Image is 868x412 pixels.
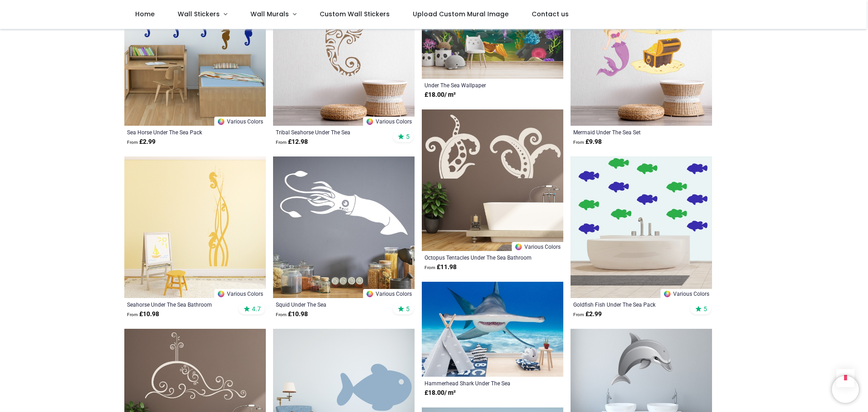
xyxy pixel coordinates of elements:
span: From [573,140,584,145]
span: 5 [406,133,410,141]
iframe: Brevo live chat [832,376,859,403]
img: Color Wheel [217,290,225,298]
a: Goldfish Fish Under The Sea Pack [573,301,682,308]
span: 5 [406,305,410,313]
span: From [127,312,138,317]
a: Various Colors [214,289,266,298]
span: 4.7 [252,305,261,313]
span: Contact us [532,9,569,19]
span: Wall Stickers [178,9,220,19]
span: Custom Wall Stickers [320,9,390,19]
a: Various Colors [214,117,266,126]
strong: £ 18.00 / m² [425,388,456,398]
strong: £ 9.98 [573,137,602,147]
strong: £ 2.99 [127,137,156,147]
a: Tribal Seahorse Under The Sea [276,128,385,136]
span: From [276,312,287,317]
a: Sea Horse Under The Sea Pack [127,128,236,136]
a: Seahorse Under The Sea Bathroom [127,301,236,308]
strong: £ 18.00 / m² [425,90,456,99]
img: Color Wheel [366,290,374,298]
a: Various Colors [512,242,563,251]
a: Hammerhead Shark Under The Sea Wallpaper [425,379,533,387]
strong: £ 2.99 [573,310,602,319]
span: Home [135,9,155,19]
a: Various Colors [660,289,712,298]
img: Hammerhead Shark Under The Sea Wall Mural Wallpaper [422,282,563,377]
a: Mermaid Under The Sea Set [573,128,682,136]
a: Various Colors [363,289,415,298]
img: Color Wheel [663,290,671,298]
img: Octopus Tentacles Under The Sea Bathroom Wall Sticker [422,109,563,251]
img: Color Wheel [514,243,523,251]
strong: £ 10.98 [127,310,159,319]
strong: £ 11.98 [425,263,457,272]
img: Goldfish Fish Under The Sea Wall Sticker Pack [571,156,712,298]
strong: £ 10.98 [276,310,308,319]
img: Color Wheel [366,118,374,126]
a: Various Colors [363,117,415,126]
span: From [276,140,287,145]
strong: £ 12.98 [276,137,308,147]
span: From [573,312,584,317]
span: 5 [703,305,707,313]
span: Upload Custom Mural Image [413,9,509,19]
span: Wall Murals [250,9,289,19]
img: Color Wheel [217,118,225,126]
img: Seahorse Under The Sea Bathroom Wall Sticker [124,156,266,298]
span: From [127,140,138,145]
span: From [425,265,435,270]
a: Octopus Tentacles Under The Sea Bathroom [425,254,533,261]
img: Squid Under The Sea Wall Sticker [273,156,415,298]
a: Under The Sea Wallpaper [425,81,533,89]
a: Squid Under The Sea [276,301,385,308]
